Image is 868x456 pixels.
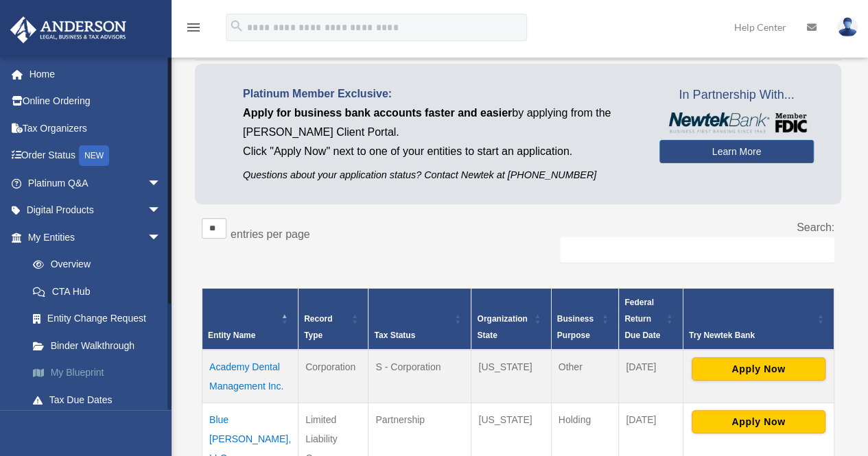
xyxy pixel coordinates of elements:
label: Search: [797,221,834,233]
i: menu [185,19,202,36]
p: by applying from the [PERSON_NAME] Client Portal. [243,104,639,142]
a: Tax Due Dates [19,386,182,413]
a: Overview [19,251,175,278]
span: arrow_drop_down [148,197,175,225]
span: Entity Name [208,331,255,340]
img: NewtekBankLogoSM.png [666,112,807,133]
div: NEW [79,145,109,166]
img: Anderson Advisors Platinum Portal [6,16,130,43]
p: Questions about your application status? Contact Newtek at [PHONE_NUMBER] [243,167,639,184]
a: Binder Walkthrough [19,332,182,359]
th: Organization State: Activate to sort [471,288,551,350]
td: Academy Dental Management Inc. [202,350,298,403]
th: Federal Return Due Date: Activate to sort [619,288,683,350]
label: entries per page [231,228,310,240]
img: User Pic [837,17,858,37]
a: Online Ordering [10,88,182,115]
span: Organization State [477,314,527,340]
a: Order StatusNEW [10,142,182,170]
span: Federal Return Due Date [624,298,660,340]
a: menu [185,24,202,36]
span: arrow_drop_down [148,224,175,252]
button: Apply Now [692,410,825,433]
th: Try Newtek Bank : Activate to sort [683,288,834,350]
div: Try Newtek Bank [689,327,813,344]
td: Other [551,350,619,403]
a: Learn More [659,140,814,163]
span: Apply for business bank accounts faster and easier [243,107,512,119]
span: arrow_drop_down [148,169,175,197]
a: CTA Hub [19,278,182,305]
a: Entity Change Request [19,305,182,333]
span: Record Type [304,314,332,340]
a: Tax Organizers [10,115,182,142]
td: [DATE] [619,350,683,403]
span: Business Purpose [557,314,594,340]
p: Click "Apply Now" next to one of your entities to start an application. [243,142,639,161]
a: Platinum Q&Aarrow_drop_down [10,169,182,197]
i: search [229,19,244,34]
td: [US_STATE] [471,350,551,403]
td: S - Corporation [368,350,471,403]
a: Home [10,60,182,88]
th: Entity Name: Activate to invert sorting [202,288,298,350]
th: Record Type: Activate to sort [298,288,368,350]
td: Corporation [298,350,368,403]
th: Business Purpose: Activate to sort [551,288,619,350]
a: My Blueprint [19,359,182,387]
a: Digital Productsarrow_drop_down [10,197,182,224]
p: Platinum Member Exclusive: [243,84,639,104]
button: Apply Now [692,357,825,381]
span: In Partnership With... [659,84,814,106]
th: Tax Status: Activate to sort [368,288,471,350]
span: Tax Status [374,331,415,340]
a: My Entitiesarrow_drop_down [10,224,182,251]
